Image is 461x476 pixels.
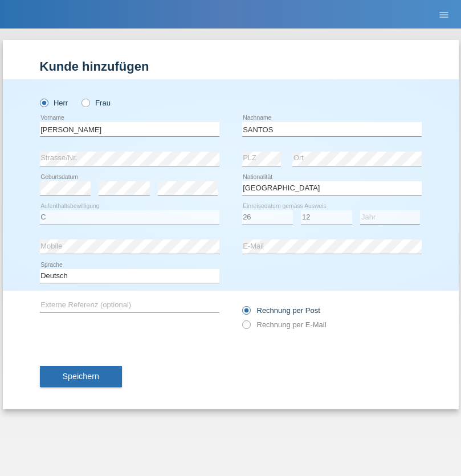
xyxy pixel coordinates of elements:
[63,372,99,381] span: Speichern
[433,11,455,18] a: menu
[40,99,68,107] label: Herr
[81,99,111,107] label: Frau
[242,320,250,335] input: Rechnung per E-Mail
[242,320,327,329] label: Rechnung per E-Mail
[40,59,422,74] h1: Kunde hinzufügen
[40,99,47,106] input: Herr
[242,306,250,320] input: Rechnung per Post
[438,9,450,21] i: menu
[40,366,122,388] button: Speichern
[81,99,89,106] input: Frau
[242,306,320,315] label: Rechnung per Post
